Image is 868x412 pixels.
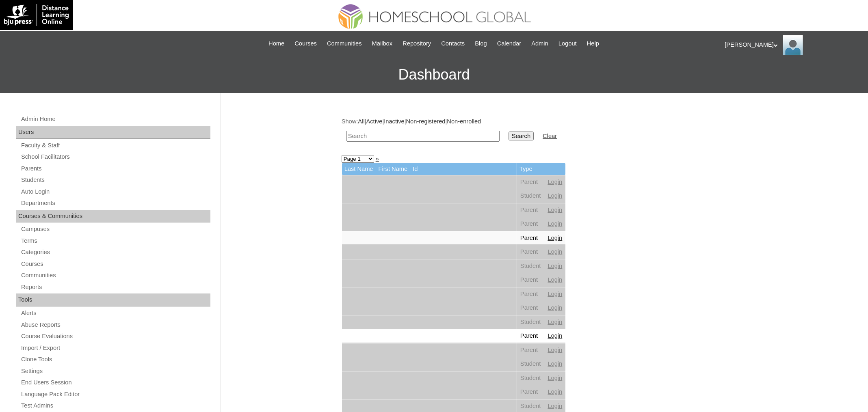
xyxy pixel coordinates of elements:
[583,39,603,48] a: Help
[342,117,744,146] div: Show: | | | |
[471,39,491,48] a: Blog
[376,155,379,162] a: »
[20,282,210,292] a: Reports
[517,245,544,259] td: Parent
[268,39,284,48] span: Home
[20,377,210,388] a: End Users Session
[16,126,210,139] div: Users
[20,152,210,162] a: School Facilitators
[548,248,562,255] a: Login
[16,210,210,223] div: Courses & Communities
[531,39,548,48] span: Admin
[20,320,210,330] a: Abuse Reports
[783,35,803,55] img: Ariane Ebuen
[548,403,562,409] a: Login
[548,291,562,297] a: Login
[497,39,521,48] span: Calendar
[548,388,562,395] a: Login
[587,39,599,48] span: Help
[548,375,562,381] a: Login
[403,39,431,48] span: Repository
[548,179,562,185] a: Login
[20,308,210,318] a: Alerts
[517,231,544,245] td: Parent
[376,163,410,175] td: First Name
[327,39,362,48] span: Communities
[346,131,500,142] input: Search
[366,118,382,125] a: Active
[548,276,562,283] a: Login
[20,198,210,208] a: Departments
[20,114,210,124] a: Admin Home
[517,385,544,399] td: Parent
[517,329,544,343] td: Parent
[558,39,577,48] span: Logout
[264,39,288,48] a: Home
[20,270,210,280] a: Communities
[548,263,562,269] a: Login
[725,35,860,55] div: [PERSON_NAME]
[20,366,210,376] a: Settings
[20,354,210,365] a: Clone Tools
[441,39,465,48] span: Contacts
[517,189,544,203] td: Student
[410,163,517,175] td: Id
[493,39,525,48] a: Calendar
[517,175,544,189] td: Parent
[20,259,210,269] a: Courses
[517,163,544,175] td: Type
[517,287,544,301] td: Parent
[517,301,544,315] td: Parent
[548,192,562,199] a: Login
[554,39,581,48] a: Logout
[517,343,544,357] td: Parent
[20,140,210,151] a: Faculty & Staff
[384,118,405,125] a: Inactive
[548,319,562,325] a: Login
[447,118,481,125] a: Non-enrolled
[20,343,210,353] a: Import / Export
[4,4,69,26] img: logo-white.png
[342,163,376,175] td: Last Name
[323,39,366,48] a: Communities
[20,187,210,197] a: Auto Login
[16,293,210,306] div: Tools
[517,371,544,385] td: Student
[527,39,552,48] a: Admin
[475,39,487,48] span: Blog
[358,118,364,125] a: All
[406,118,446,125] a: Non-registered
[517,273,544,287] td: Parent
[548,332,562,339] a: Login
[4,56,864,93] h3: Dashboard
[517,315,544,329] td: Student
[372,39,393,48] span: Mailbox
[20,389,210,399] a: Language Pack Editor
[548,304,562,311] a: Login
[294,39,317,48] span: Courses
[437,39,469,48] a: Contacts
[20,401,210,411] a: Test Admins
[548,360,562,367] a: Login
[543,133,557,139] a: Clear
[548,207,562,213] a: Login
[20,164,210,174] a: Parents
[20,331,210,341] a: Course Evaluations
[517,259,544,273] td: Student
[368,39,397,48] a: Mailbox
[548,220,562,227] a: Login
[20,247,210,257] a: Categories
[290,39,321,48] a: Courses
[20,175,210,185] a: Students
[517,357,544,371] td: Student
[20,236,210,246] a: Terms
[548,347,562,353] a: Login
[398,39,435,48] a: Repository
[548,235,562,241] a: Login
[517,203,544,217] td: Parent
[20,224,210,234] a: Campuses
[517,217,544,231] td: Parent
[509,132,534,140] input: Search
